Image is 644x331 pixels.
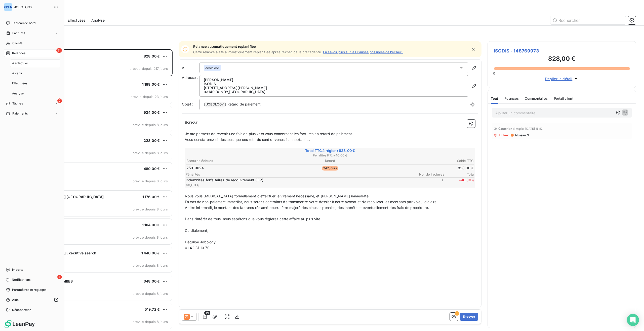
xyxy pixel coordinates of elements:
[185,137,310,142] span: Vous constaterez ci-dessous que ces retards sont devenus inacceptables.
[133,123,168,127] span: prévue depuis 8 jours
[323,50,403,54] a: En savoir plus sur les causes possibles de l’échec.
[133,151,168,155] span: prévue depuis 8 jours
[133,263,168,267] span: prévue depuis 8 jours
[35,251,97,255] span: [PERSON_NAME] Executive search
[186,153,474,158] span: Pénalités IFR : + 40,00 €
[144,54,160,58] span: 828,00 €
[491,96,498,100] span: Tout
[12,91,24,96] span: Analyse
[12,298,19,302] span: Aide
[193,50,322,54] span: Cette relance a été automatiquement replanifiée après l’échec de la précédente.
[4,320,35,328] img: Logo LeanPay
[185,246,210,250] span: 01 42 81 10 70
[4,3,12,11] div: [PERSON_NAME]
[627,314,639,326] div: Open Intercom Messenger
[12,81,28,86] span: Effectuées
[504,96,519,100] span: Relances
[525,127,543,130] span: [DATE] 16:12
[12,21,35,25] span: Tableau de bord
[24,49,173,331] div: grid
[204,102,205,106] span: [
[130,67,168,71] span: prévue depuis 217 jours
[204,86,464,90] p: [STREET_ADDRESS][PERSON_NAME]
[544,76,580,82] button: Déplier le détail
[12,278,30,282] span: Notifications
[550,16,626,24] input: Rechercher
[182,102,193,106] span: Objet :
[186,178,412,183] p: Indemnités forfaitaires de recouvrement (IFR)
[185,200,437,204] span: En cas de non-paiement immédiat, nous serons contraints de transmettre votre dossier à notre avoc...
[225,102,261,106] span: ] Retard de paiement
[57,275,62,279] span: 1
[193,44,403,48] span: Relance automatiquement replanifiée
[494,47,630,54] span: ISODIS - 148769973
[282,158,378,163] th: Retard
[12,51,25,56] span: Relances
[186,158,282,163] th: Factures échues
[545,76,573,81] span: Déplier le détail
[185,228,208,233] span: Cordialement,
[144,110,160,115] span: 924,00 €
[498,127,524,131] span: Courrier simple
[12,308,31,312] span: Déconnexion
[35,195,104,199] span: [PERSON_NAME] [GEOGRAPHIC_DATA]
[378,158,474,163] th: Solde TTC
[413,178,443,188] span: 1
[204,78,464,82] p: [PERSON_NAME]
[414,172,444,176] span: Nbr de factures
[322,166,338,171] span: 247 jours
[460,313,478,321] button: Envoyer
[12,288,46,292] span: Paramètres et réglages
[185,132,353,136] span: Je me permets de revenir une fois de plus vers vous concernant les factures en retard de paiement.
[12,31,25,35] span: Factures
[204,82,464,86] p: ISODIS
[182,65,199,70] label: À :
[515,133,529,137] span: Niveau 3
[205,66,219,70] em: Aucun nom
[494,54,630,64] h3: 828,00 €
[185,120,197,124] span: Bonjour
[12,41,22,45] span: Clients
[144,167,160,171] span: 480,00 €
[493,71,495,75] span: 0
[185,217,321,221] span: Dans l’intérêt de tous, nous espérons que vous règlerez cette affaire au plus vite.
[142,195,160,199] span: 1 176,00 €
[14,5,50,9] span: JOBOLOGY
[499,133,509,137] span: Echec
[12,111,28,116] span: Paiements
[133,320,168,324] span: prévue depuis 8 jours
[142,82,160,86] span: 1 188,00 €
[204,90,464,94] p: 93140 BONDY , [GEOGRAPHIC_DATA]
[378,165,474,171] td: 828,00 €
[444,178,474,188] span: + 40,00 €
[56,48,62,53] span: 21
[12,101,23,106] span: Tâches
[182,75,198,80] span: Adresse :
[131,95,168,99] span: prévue depuis 23 jours
[144,138,160,143] span: 228,00 €
[186,172,414,176] span: Pénalités
[142,223,160,227] span: 1 104,00 €
[133,207,168,211] span: prévue depuis 8 jours
[4,296,60,304] a: Aide
[554,96,573,100] span: Portail client
[57,98,62,103] span: 2
[525,96,548,100] span: Commentaires
[444,172,474,176] span: Total
[133,235,168,239] span: prévue depuis 8 jours
[185,240,216,244] span: L’équipe Jobology
[185,194,370,198] span: Nous vous [MEDICAL_DATA] formellement d’effectuer le virement nécessaire, et [PERSON_NAME] immédi...
[203,120,204,124] span: ,
[68,18,86,23] span: Effectuées
[205,102,225,107] span: JOBOLOGY
[91,18,105,23] span: Analyse
[186,165,204,171] span: 25019024
[133,292,168,296] span: prévue depuis 8 jours
[186,148,474,153] span: Total TTC à régler : 828,00 €
[12,71,22,76] span: À venir
[145,307,160,311] span: 519,72 €
[12,61,28,66] span: À effectuer
[185,205,429,210] span: A titre informatif, le montant des factures réclamé pourra être majoré des clauses pénales, des i...
[204,311,210,315] span: 1/1
[141,251,160,255] span: 1 440,00 €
